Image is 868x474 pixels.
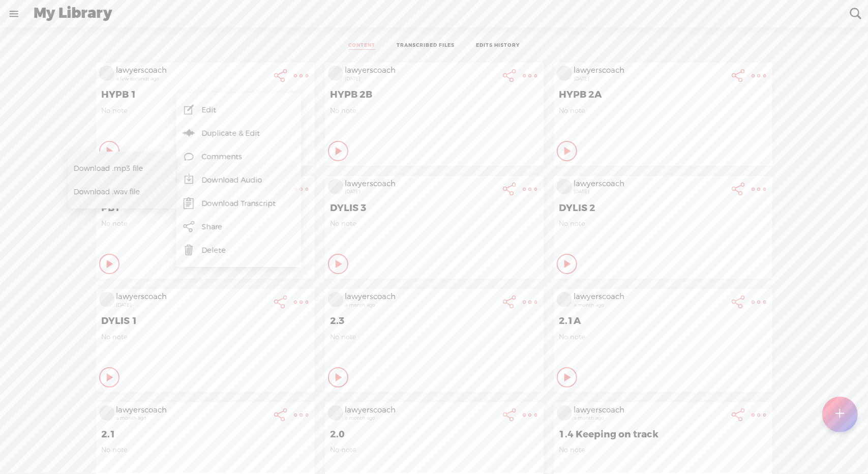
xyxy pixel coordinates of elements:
a: Duplicate & Edit [181,122,296,145]
span: 1.4 Keeping on track [559,428,767,440]
div: [DATE] [116,302,269,308]
span: DYLIS 2 [559,202,767,214]
div: [DATE] [574,189,727,195]
span: DYLIS 1 [102,315,309,327]
div: lawyerscoach [345,179,498,189]
span: No note [331,446,538,454]
span: HYPB 2B [331,88,538,101]
img: videoLoading.png [557,179,572,194]
img: videoLoading.png [328,66,343,81]
span: No note [102,219,309,228]
img: videoLoading.png [557,292,572,307]
a: EDITS HISTORY [476,42,520,50]
a: CONTENT [348,42,375,50]
span: Download .wav file [74,181,160,203]
img: videoLoading.png [328,292,343,307]
div: lawyerscoach [345,405,498,416]
img: videoLoading.png [557,405,572,421]
a: Download Transcript [181,192,296,215]
div: a month ago [345,415,498,421]
span: 2.0 [331,428,538,440]
img: videoLoading.png [99,66,114,81]
div: lawyerscoach [574,405,727,416]
div: lawyerscoach [574,66,727,76]
span: No note [331,106,538,115]
a: TRANSCRIBED FILES [397,42,455,50]
a: Delete [181,239,296,262]
a: Download Audio [181,168,296,192]
div: a month ago [574,415,727,421]
span: Download .mp3 file [74,157,163,180]
span: No note [331,219,538,228]
a: Edit [181,98,296,122]
div: My Library [26,1,843,27]
div: lawyerscoach [116,66,269,76]
span: HYPB 1 [102,88,309,101]
div: [DATE] [574,76,727,82]
div: a month ago [116,415,269,421]
div: a few seconds ago [116,76,269,82]
span: HYPB 2A [559,88,767,101]
span: 2.3 [331,315,538,327]
img: videoLoading.png [557,66,572,81]
span: No note [559,446,767,454]
div: a month ago [345,302,498,308]
div: [DATE] [345,189,498,195]
span: No note [102,106,309,115]
span: 2.1 [102,428,309,440]
div: lawyerscoach [116,292,269,302]
a: Comments [181,145,296,168]
div: lawyerscoach [116,405,269,416]
img: videoLoading.png [328,179,343,194]
div: [DATE] [345,76,498,82]
img: videoLoading.png [328,405,343,421]
img: videoLoading.png [99,292,114,307]
span: No note [102,446,309,454]
span: No note [559,333,767,341]
a: Share [181,215,296,239]
img: videoLoading.png [99,405,114,421]
div: lawyerscoach [574,179,727,189]
span: No note [559,106,767,115]
span: DYLIS 3 [331,202,538,214]
div: lawyerscoach [345,66,498,76]
div: a month ago [574,302,727,308]
span: 2.1A [559,315,767,327]
span: No note [559,219,767,228]
span: No note [102,333,309,341]
div: lawyerscoach [574,292,727,302]
span: No note [331,333,538,341]
div: lawyerscoach [345,292,498,302]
